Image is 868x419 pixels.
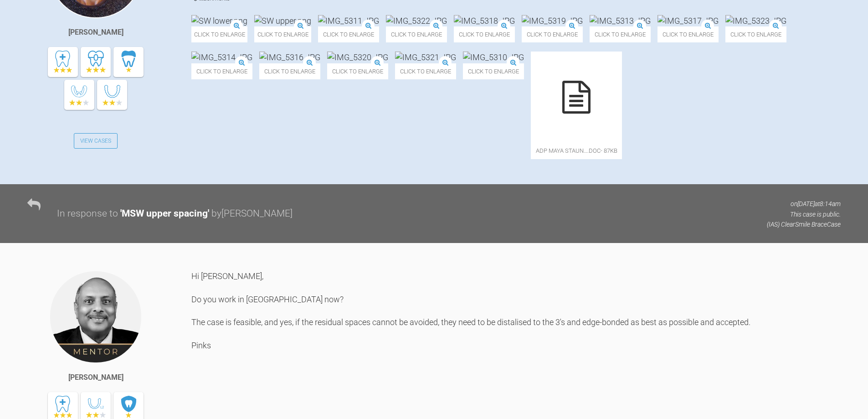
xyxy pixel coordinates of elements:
[191,15,247,26] img: SW lower.png
[327,63,388,79] span: Click to enlarge
[254,26,311,42] span: Click to enlarge
[454,26,515,42] span: Click to enlarge
[74,133,118,149] a: View Cases
[57,206,118,222] div: In response to
[68,26,123,38] div: [PERSON_NAME]
[386,26,447,42] span: Click to enlarge
[657,26,719,42] span: Click to enlarge
[395,63,456,79] span: Click to enlarge
[395,52,456,63] img: IMG_5321.JPG
[657,15,719,26] img: IMG_5317.JPG
[725,26,786,42] span: Click to enlarge
[120,206,209,222] div: ' MSW upper spacing '
[590,26,651,42] span: Click to enlarge
[522,15,583,26] img: IMG_5319.JPG
[463,52,524,63] img: IMG_5310.JPG
[191,63,252,79] span: Click to enlarge
[191,52,252,63] img: IMG_5314.JPG
[68,372,123,383] div: [PERSON_NAME]
[259,52,320,63] img: IMG_5316.JPG
[454,15,515,26] img: IMG_5318.JPG
[318,15,379,26] img: IMG_5311.JPG
[767,199,841,209] p: on [DATE] at 8:14am
[318,26,379,42] span: Click to enlarge
[254,15,311,26] img: SW upper.png
[386,15,447,26] img: IMG_5322.JPG
[767,209,841,219] p: This case is public.
[49,270,142,363] img: Utpalendu Bose
[725,15,786,26] img: IMG_5323.JPG
[211,206,293,222] div: by [PERSON_NAME]
[327,52,388,63] img: IMG_5320.JPG
[767,219,841,229] p: (IAS) ClearSmile Brace Case
[531,143,622,159] span: ADP Maya Staun….doc - 87KB
[590,15,651,26] img: IMG_5313.JPG
[259,63,320,79] span: Click to enlarge
[463,63,524,79] span: Click to enlarge
[522,26,583,42] span: Click to enlarge
[191,26,247,42] span: Click to enlarge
